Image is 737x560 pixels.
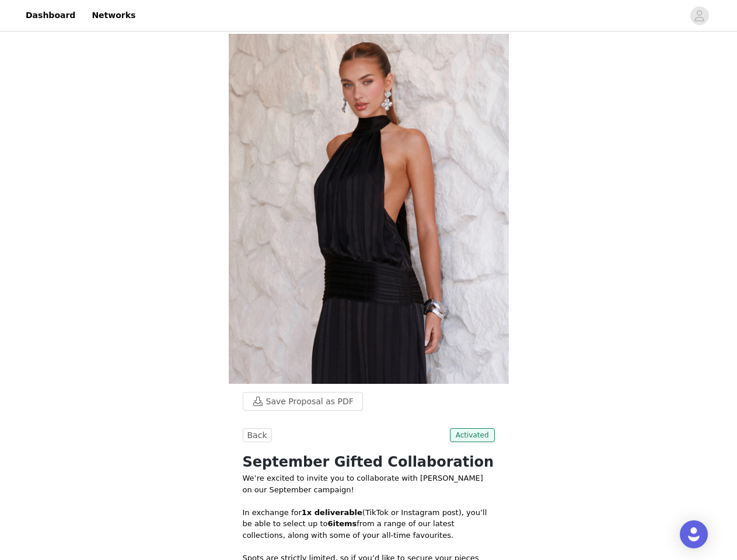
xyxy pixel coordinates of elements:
div: avatar [694,6,705,25]
a: Networks [85,2,142,29]
strong: x deliverable [307,508,362,517]
button: Back [243,428,272,442]
button: Save Proposal as PDF [243,392,363,411]
img: campaign image [229,34,509,384]
div: Open Intercom Messenger [680,520,708,548]
a: Dashboard [19,2,82,29]
strong: 6 [327,519,333,528]
p: We’re excited to invite you to collaborate with [PERSON_NAME] on our September campaign! [243,473,495,495]
h1: September Gifted Collaboration [243,452,495,473]
strong: 1 [302,508,307,517]
span: Activated [450,428,495,442]
strong: items [333,519,357,528]
p: In exchange for (TikTok or Instagram post), you’ll be able to select up to from a range of our la... [243,507,495,541]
